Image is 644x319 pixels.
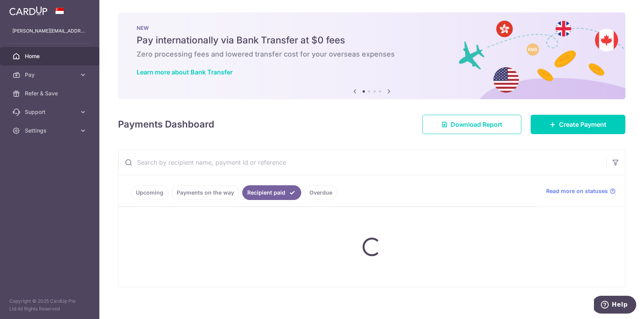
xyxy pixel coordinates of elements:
span: Download Report [451,120,502,129]
a: Read more on statuses [546,187,616,195]
a: Download Report [422,115,521,134]
a: Create Payment [531,115,625,134]
h4: Payments Dashboard [118,117,214,131]
p: NEW [137,25,607,31]
a: Recipient paid [242,185,301,200]
iframe: Opens a widget where you can find more information [594,296,636,315]
p: [PERSON_NAME][EMAIL_ADDRESS][DOMAIN_NAME] [12,27,87,35]
span: Settings [25,127,76,134]
h6: Zero processing fees and lowered transfer cost for your overseas expenses [137,50,607,59]
img: CardUp [9,6,47,16]
a: Learn more about Bank Transfer [137,68,233,76]
h5: Pay internationally via Bank Transfer at $0 fees [137,34,607,47]
span: Create Payment [559,120,606,129]
span: Refer & Save [25,90,76,97]
span: Home [25,52,76,60]
span: Pay [25,71,76,79]
span: Support [25,108,76,116]
span: Read more on statuses [546,187,608,195]
input: Search by recipient name, payment id or reference [118,150,606,175]
img: Bank transfer banner [118,12,625,99]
